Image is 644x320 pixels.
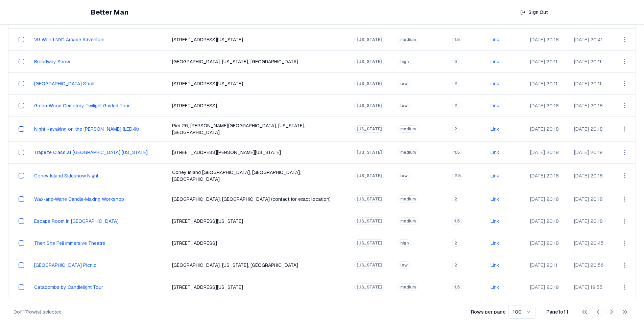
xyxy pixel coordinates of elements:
[354,102,384,109] div: [US_STATE]
[34,240,105,246] a: Then She Fell Immersive Theatre
[491,126,499,132] a: Link
[452,36,462,43] div: 1.5
[91,7,128,17] a: Better Man
[354,217,384,225] div: [US_STATE]
[354,239,384,247] div: [US_STATE]
[574,103,603,109] span: [DATE] 20:18
[354,125,384,133] div: [US_STATE]
[19,196,24,202] button: Select row
[574,149,603,155] span: [DATE] 20:18
[452,80,459,87] div: 2
[19,81,24,86] button: Select row
[574,126,603,132] span: [DATE] 20:18
[530,262,557,268] span: [DATE] 20:11
[491,284,499,290] a: Link
[574,262,604,268] span: [DATE] 20:56
[398,149,418,156] div: medium
[167,254,349,276] td: [GEOGRAPHIC_DATA], [US_STATE], [GEOGRAPHIC_DATA]
[167,72,349,94] td: [STREET_ADDRESS][US_STATE]
[354,261,384,269] div: [US_STATE]
[491,59,499,65] a: Link
[19,59,24,64] button: Select row
[19,103,24,108] button: Select row
[34,103,130,109] a: Green‑Wood Cemetery Twilight Guided Tour
[34,218,119,224] a: Escape Room in [GEOGRAPHIC_DATA]
[34,284,103,290] a: Catacombs by Candlelight Tour
[530,126,559,132] span: [DATE] 20:18
[574,284,602,290] span: [DATE] 19:55
[354,36,384,43] div: [US_STATE]
[354,195,384,203] div: [US_STATE]
[530,103,559,109] span: [DATE] 20:18
[546,308,568,315] div: Page 1 of 1
[491,240,499,246] a: Link
[491,81,499,87] a: Link
[491,262,499,268] a: Link
[398,239,411,247] div: high
[354,172,384,179] div: [US_STATE]
[452,261,459,269] div: 2
[19,173,24,178] button: Select row
[491,218,499,224] a: Link
[167,232,349,254] td: [STREET_ADDRESS]
[491,196,499,202] a: Link
[574,59,601,65] span: [DATE] 20:11
[452,125,459,133] div: 2
[574,196,603,202] span: [DATE] 20:18
[398,217,418,225] div: medium
[530,149,559,155] span: [DATE] 20:18
[34,126,139,132] a: Night Kayaking on the [PERSON_NAME] (LED‑lit)
[452,172,463,179] div: 2.5
[167,276,349,298] td: [STREET_ADDRESS][US_STATE]
[34,59,70,65] a: Broadway Show
[452,283,462,291] div: 1.5
[574,173,603,179] span: [DATE] 20:18
[34,37,104,43] a: VR World NYC Arcade Adventure
[167,94,349,116] td: [STREET_ADDRESS]
[530,173,559,179] span: [DATE] 20:18
[354,80,384,87] div: [US_STATE]
[530,196,559,202] span: [DATE] 20:18
[398,283,418,291] div: medium
[515,5,553,19] button: Sign Out
[398,58,411,65] div: high
[491,37,499,43] a: Link
[398,172,410,179] div: low
[354,149,384,156] div: [US_STATE]
[530,240,559,246] span: [DATE] 20:18
[398,36,418,43] div: medium
[574,218,603,224] span: [DATE] 20:18
[452,217,462,225] div: 1.5
[398,80,410,87] div: low
[530,284,559,290] span: [DATE] 20:18
[574,37,603,43] span: [DATE] 20:41
[19,262,24,268] button: Select row
[34,262,96,268] a: [GEOGRAPHIC_DATA] Picnic
[452,239,459,247] div: 2
[19,150,24,155] button: Select row
[167,188,349,210] td: [GEOGRAPHIC_DATA], [GEOGRAPHIC_DATA] (contact for exact location)
[34,173,98,179] a: Coney Island Sideshow Night
[491,149,499,155] a: Link
[398,261,410,269] div: low
[34,149,148,155] a: Trapeze Class at [GEOGRAPHIC_DATA] [US_STATE]
[34,81,94,87] a: [GEOGRAPHIC_DATA] Stroll
[167,210,349,232] td: [STREET_ADDRESS][US_STATE]
[167,28,349,50] td: [STREET_ADDRESS][US_STATE]
[19,218,24,224] button: Select row
[452,102,459,109] div: 2
[530,81,557,87] span: [DATE] 20:11
[167,50,349,72] td: [GEOGRAPHIC_DATA], [US_STATE], [GEOGRAPHIC_DATA]
[574,81,601,87] span: [DATE] 20:11
[452,195,459,203] div: 2
[398,125,418,133] div: medium
[452,58,459,65] div: 3
[530,37,559,43] span: [DATE] 20:18
[398,102,410,109] div: low
[14,308,471,315] div: 0 of 17 row(s) selected.
[19,284,24,290] button: Select row
[19,126,24,132] button: Select row
[491,103,499,109] a: Link
[167,116,349,141] td: Pier 26, [PERSON_NAME][GEOGRAPHIC_DATA], [US_STATE], [GEOGRAPHIC_DATA]
[471,308,506,315] label: Rows per page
